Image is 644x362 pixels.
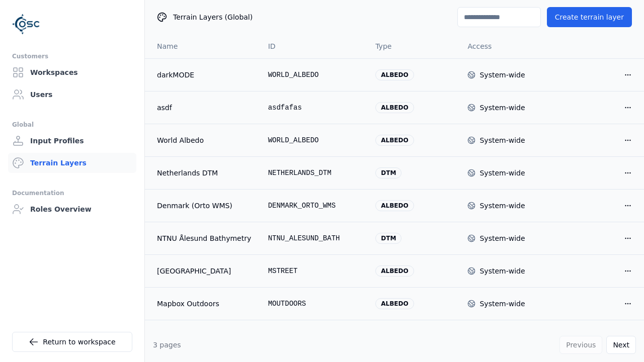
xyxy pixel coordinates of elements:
button: Next [606,336,636,354]
div: System-wide [479,135,525,145]
a: Input Profiles [8,131,136,151]
div: albedo [375,102,414,113]
div: NTNU_ALESUND_BATH [268,233,360,243]
th: ID [260,34,368,58]
div: System-wide [479,233,525,243]
a: Return to workspace [12,332,132,352]
span: 3 pages [153,341,181,349]
span: Terrain Layers (Global) [173,12,253,22]
div: WORLD_ALBEDO [268,70,360,80]
a: Users [8,84,136,105]
div: Customers [12,50,132,62]
div: System-wide [479,168,525,178]
div: WORLD_ALBEDO [268,135,360,145]
div: Global [12,119,132,131]
th: Name [145,34,260,58]
div: System-wide [479,299,525,309]
button: Create terrain layer [547,7,632,27]
a: Netherlands DTM [157,168,252,178]
div: System-wide [479,266,525,276]
div: albedo [375,135,414,146]
a: World Albedo [157,135,252,145]
th: Access [459,34,551,58]
a: asdf [157,103,252,113]
div: albedo [375,265,414,277]
div: albedo [375,298,414,309]
div: Documentation [12,187,132,199]
div: asdfafas [268,103,360,113]
div: System-wide [479,70,525,80]
div: albedo [375,200,414,211]
a: Roles Overview [8,199,136,219]
a: Terrain Layers [8,153,136,173]
div: DENMARK_ORTO_WMS [268,201,360,211]
div: MOUTDOORS [268,299,360,309]
th: Type [367,34,459,58]
a: Mapbox Outdoors [157,299,252,309]
div: albedo [375,69,414,80]
div: System-wide [479,201,525,211]
a: darkMODE [157,70,252,80]
div: System-wide [479,103,525,113]
img: Logo [12,10,40,38]
div: dtm [375,233,401,244]
a: NTNU Ålesund Bathymetry [157,233,252,243]
a: [GEOGRAPHIC_DATA] [157,266,252,276]
a: Workspaces [8,62,136,82]
div: NETHERLANDS_DTM [268,168,360,178]
div: dtm [375,167,401,178]
a: Denmark (Orto WMS) [157,201,252,211]
div: MSTREET [268,266,360,276]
